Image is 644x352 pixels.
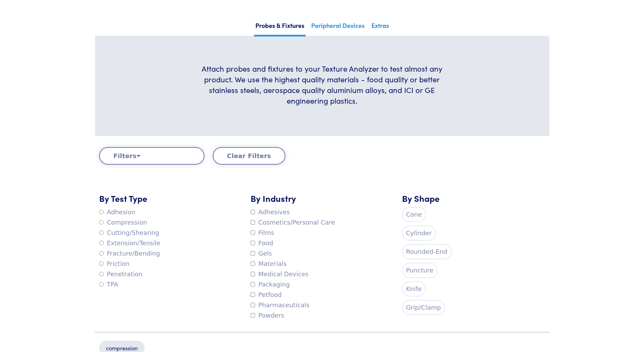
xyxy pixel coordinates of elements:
[99,272,104,276] input: Penetration
[251,259,287,269] label: Materials
[251,192,394,204] h5: By Industry
[251,230,255,235] input: Films
[99,241,104,245] input: Extension/Tensile
[99,259,130,269] label: Friction
[402,300,445,315] label: Grip/Clamp
[402,192,545,204] h5: By Shape
[99,279,118,290] label: TPA
[251,282,255,287] input: Packaging
[251,272,255,276] input: Medical Devices
[402,263,438,278] label: Puncture
[251,303,255,307] input: Pharmaceuticals
[251,251,255,256] input: Gels
[251,217,335,228] label: Cosmetics/Personal Care
[99,217,147,228] label: Compression
[251,269,309,279] label: Medical Devices
[251,210,255,214] input: Adhesives
[251,310,284,321] label: Powders
[99,282,104,287] input: TPA
[251,238,273,248] label: Food
[251,313,255,318] input: Powders
[99,207,136,217] label: Adhesion
[310,20,366,35] a: Peripheral Devices
[251,261,255,266] input: Materials
[251,292,255,297] input: Petfood
[251,290,282,300] label: Petfood
[402,207,426,222] label: Cone
[193,63,451,106] h6: Attach probes and fixtures to your Texture Analyzer to test almost any product. We use the highes...
[99,269,143,279] label: Penetration
[99,238,160,248] label: Extension/Tensile
[402,244,452,259] label: Rounded-End
[99,230,104,235] input: Cutting/Shearing
[402,281,426,297] label: Knife
[251,220,255,225] input: Cosmetics/Personal Care
[99,228,159,238] label: Cutting/Shearing
[251,241,255,245] input: Food
[251,300,310,310] label: Pharmaceuticals
[99,261,104,266] input: Friction
[99,192,242,204] h5: By Test Type
[370,20,390,35] a: Extras
[99,210,104,214] input: Adhesion
[402,226,436,241] label: Cylinder
[99,220,104,225] input: Compression
[251,207,290,217] label: Adhesives
[99,251,104,256] input: Fracture/Bending
[254,20,306,37] a: Probes & Fixtures
[213,147,286,165] button: Clear Filters
[251,248,272,259] label: Gels
[251,228,274,238] label: Films
[251,279,290,290] label: Packaging
[99,147,204,165] button: Filters
[99,248,160,259] label: Fracture/Bending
